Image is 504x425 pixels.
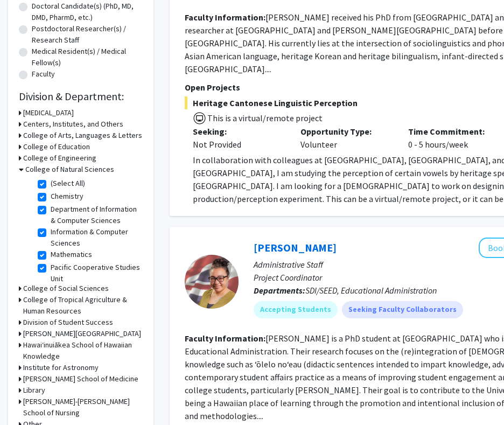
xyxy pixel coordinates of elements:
a: [PERSON_NAME] [254,241,337,254]
h3: College of Arts, Languages & Letters [23,130,142,141]
div: Not Provided [193,138,284,151]
mat-chip: Seeking Faculty Collaborators [342,301,463,318]
h3: [PERSON_NAME] School of Medicine [23,373,138,385]
mat-chip: Accepting Students [254,301,338,318]
span: SDI/SEED, Educational Administration [305,285,437,296]
label: Chemistry [51,191,83,202]
h3: College of Tropical Agriculture & Human Resources [23,294,143,317]
label: Information & Computer Sciences [51,226,140,249]
h3: College of Natural Sciences [25,164,114,175]
h3: Hawaiʻinuiākea School of Hawaiian Knowledge [23,339,143,362]
label: Pacific Cooperative Studies Unit [51,262,140,284]
h2: Division & Department: [19,90,143,103]
iframe: Chat [8,377,46,417]
label: Doctoral Candidate(s) (PhD, MD, DMD, PharmD, etc.) [32,1,143,23]
h3: Institute for Astronomy [23,362,99,373]
p: Opportunity Type: [300,125,392,138]
b: Departments: [254,285,305,296]
h3: College of Engineering [23,152,96,164]
b: Faculty Information: [185,333,265,344]
label: Medical Resident(s) / Medical Fellow(s) [32,46,143,68]
p: Seeking: [193,125,284,138]
div: Volunteer [292,125,400,151]
p: Time Commitment: [408,125,500,138]
label: (Select All) [51,178,85,189]
span: This is a virtual/remote project [206,113,323,123]
h3: College of Social Sciences [23,283,109,294]
label: Faculty [32,68,55,80]
h3: [PERSON_NAME][GEOGRAPHIC_DATA] [23,328,141,339]
h3: Centers, Institutes, and Others [23,119,123,130]
h3: College of Education [23,141,90,152]
label: Mathematics [51,249,92,260]
label: Postdoctoral Researcher(s) / Research Staff [32,23,143,46]
h3: [MEDICAL_DATA] [23,107,74,119]
h3: [PERSON_NAME]-[PERSON_NAME] School of Nursing [23,396,143,419]
h3: Division of Student Success [23,317,113,328]
label: Department of Information & Computer Sciences [51,204,140,226]
b: Faculty Information: [185,12,265,23]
